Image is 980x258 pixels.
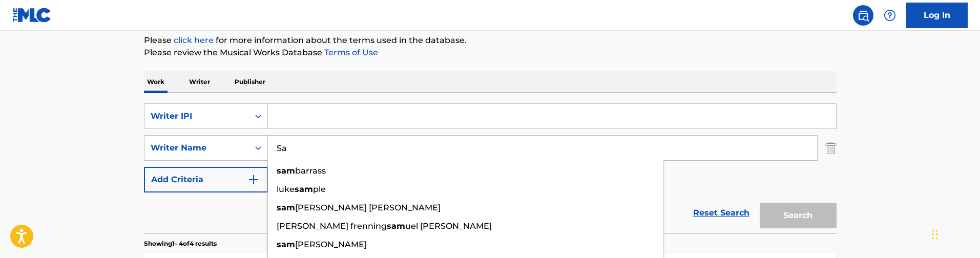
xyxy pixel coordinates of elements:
[151,110,243,122] div: Writer IPI
[144,47,837,59] p: Please review the Musical Works Database
[929,209,980,258] iframe: Chat Widget
[688,202,755,224] a: Reset Search
[906,3,968,28] a: Log In
[932,219,938,250] div: Drag
[232,71,268,93] p: Publisher
[144,239,217,248] p: Showing 1 - 4 of 4 results
[144,34,837,47] p: Please for more information about the terms used in the database.
[277,203,295,212] strong: sam
[322,48,378,57] a: Terms of Use
[880,5,900,26] div: Help
[186,71,213,93] p: Writer
[295,184,313,194] strong: sam
[144,71,168,93] p: Work
[277,240,295,249] strong: sam
[857,9,869,21] img: search
[884,9,896,21] img: help
[405,221,492,231] span: uel [PERSON_NAME]
[277,184,295,194] span: luke
[277,166,295,176] strong: sam
[12,8,52,23] img: MLC Logo
[825,135,837,161] img: Delete Criterion
[313,184,326,194] span: ple
[144,103,837,233] form: Search Form
[295,166,326,176] span: barrass
[151,142,243,154] div: Writer Name
[247,174,260,186] img: 9d2ae6d4665cec9f34b9.svg
[295,240,367,249] span: [PERSON_NAME]
[144,167,268,192] button: Add Criteria
[295,203,441,212] span: [PERSON_NAME] [PERSON_NAME]
[277,221,387,231] span: [PERSON_NAME] frenning
[174,35,214,45] a: click here
[387,221,405,231] strong: sam
[853,5,873,26] a: Public Search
